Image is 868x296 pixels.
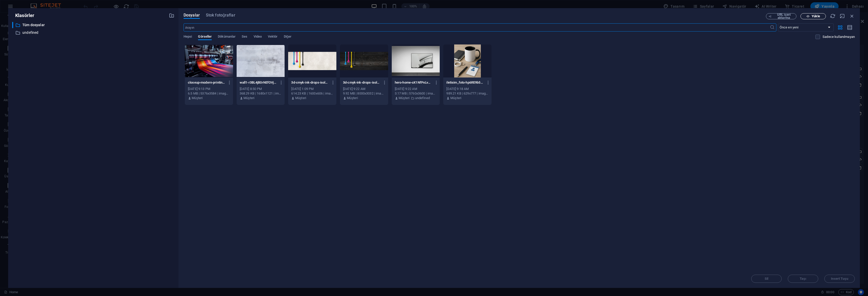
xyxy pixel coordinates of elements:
[240,87,282,91] div: [DATE] 8:50 PM
[240,91,282,96] div: 368.29 KB | 1680x1121 | image/jpeg
[192,96,203,100] p: Müşteri
[12,22,13,28] div: ​
[169,13,174,18] i: Yeni klasör oluştur
[254,34,262,41] span: Video
[198,34,212,41] span: Görseller
[840,13,845,19] i: Küçült
[22,30,165,36] p: undefined
[774,13,794,19] span: URL içeri aktarma
[268,34,278,41] span: Vektör
[218,34,236,41] span: Dökümanlar
[295,96,306,100] p: Müşteri
[188,91,230,96] div: 6.5 MB | 5376x3584 | image/jpeg
[395,96,437,100] div: Yükleyen:: Müşteri | Klasör: undefined
[766,13,796,19] button: URL içeri aktarma
[347,96,358,100] p: Müşteri
[415,96,430,100] p: undefined
[206,12,235,18] span: Stok fotoğraflar
[395,80,432,85] p: hero-home-oX1NfPxLvSrf-o9nnjQT6g.jpg
[399,96,410,100] p: Müşteri
[291,91,333,96] div: 614.23 KB | 1600x606 | image/jpeg
[240,80,277,85] p: wall1-r3BL4jB0rNEfOVjCO1Dbgg.jpg
[22,22,165,28] p: Tüm dosyalar
[184,34,192,41] span: Hepsi
[395,87,437,91] div: [DATE] 9:22 AM
[291,80,329,85] p: 3d-cmyk-ink-drops-isolated-white-concrete-background-horizontal-banner-illustration-J5YD4GJwe6ay6...
[446,91,488,96] div: 989.21 KB | 629x777 | image/png
[830,13,836,19] i: Yeniden Yükle
[343,80,380,85] p: 3d-cmyk-ink-drops-isolated-black-wooden-background-horizontal-banner-illustration-I_Zfr638aS4cuJA...
[291,87,333,91] div: [DATE] 1:09 PM
[343,87,385,91] div: [DATE] 9:22 AM
[395,91,437,96] div: 3.17 MB | 5760x3600 | image/jpeg
[242,34,247,41] span: Ses
[188,80,225,85] p: closeup-modern-printing-press-operation-showcasing-precision-vivid-print-technology-8JfMnvHG9Rdrp...
[343,91,385,96] div: 9.92 MB | 8000x3032 | image/jpeg
[823,35,855,39] p: Sadece kullanılmayan
[450,96,461,100] p: Müşteri
[243,96,254,100] p: Müşteri
[446,87,488,91] div: [DATE] 9:18 AM
[188,87,230,91] div: [DATE] 9:13 PM
[12,12,34,19] p: Klasörler
[800,13,826,19] button: Yükle
[184,12,200,18] span: Dosyalar
[12,29,174,36] div: undefined
[446,80,484,85] p: iletisim_foto-hp6RE9b5bqsHZlF4VA8dtw.png
[184,23,770,32] input: Arayın
[284,34,292,41] span: Diğer
[849,13,855,19] i: Kapat
[812,15,820,18] span: Yükle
